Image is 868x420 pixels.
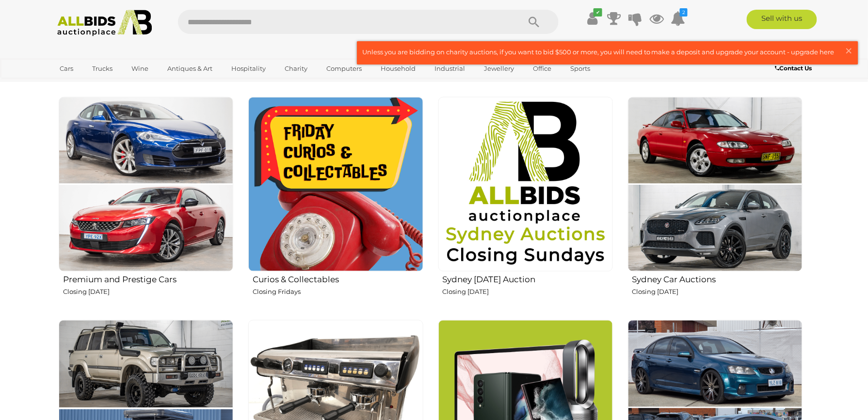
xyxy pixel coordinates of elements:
[374,61,422,77] a: Household
[438,97,613,312] a: Sydney [DATE] Auction Closing [DATE]
[671,10,685,27] a: 2
[680,8,688,16] i: 2
[627,97,803,312] a: Sydney Car Auctions Closing [DATE]
[86,61,119,77] a: Trucks
[253,273,423,284] h2: Curios & Collectables
[248,97,423,312] a: Curios & Collectables Closing Fridays
[53,77,135,93] a: [GEOGRAPHIC_DATA]
[478,61,520,77] a: Jewellery
[248,97,423,272] img: Curios & Collectables
[63,287,233,298] p: Closing [DATE]
[438,97,613,272] img: Sydney Sunday Auction
[747,10,817,29] a: Sell with us
[278,61,314,77] a: Charity
[320,61,368,77] a: Computers
[628,97,803,272] img: Sydney Car Auctions
[225,61,272,77] a: Hospitality
[161,61,219,77] a: Antiques & Art
[564,61,596,77] a: Sports
[775,65,812,72] b: Contact Us
[63,273,233,284] h2: Premium and Prestige Cars
[58,97,233,312] a: Premium and Prestige Cars Closing [DATE]
[125,61,155,77] a: Wine
[53,61,80,77] a: Cars
[775,63,815,74] a: Contact Us
[428,61,471,77] a: Industrial
[59,97,233,272] img: Premium and Prestige Cars
[443,273,613,284] h2: Sydney [DATE] Auction
[632,287,803,298] p: Closing [DATE]
[253,287,423,298] p: Closing Fridays
[845,41,853,60] span: ×
[443,287,613,298] p: Closing [DATE]
[585,10,600,27] a: ✔
[632,273,803,284] h2: Sydney Car Auctions
[594,8,602,16] i: ✔
[52,10,157,36] img: Allbids.com.au
[510,10,559,34] button: Search
[527,61,558,77] a: Office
